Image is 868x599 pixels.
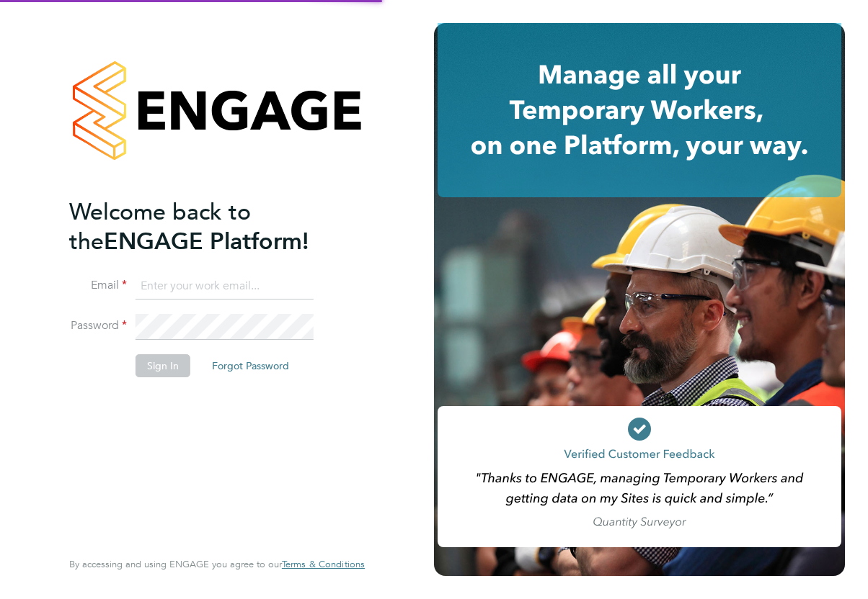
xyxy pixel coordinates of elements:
span: Welcome back to the [69,198,251,256]
span: By accessing and using ENGAGE you agree to our [69,558,365,570]
a: Terms & Conditions [282,559,365,570]
label: Email [69,278,127,293]
button: Forgot Password [200,354,301,377]
input: Enter your work email... [136,274,314,299]
span: Terms & Conditions [282,558,365,570]
h2: ENGAGE Platform! [69,197,350,256]
button: Sign In [136,354,190,377]
label: Password [69,318,127,333]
